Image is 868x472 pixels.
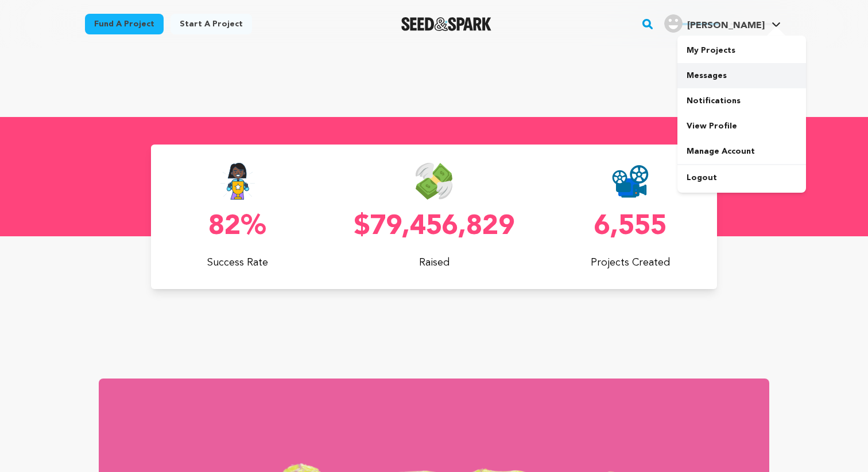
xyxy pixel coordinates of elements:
[677,165,806,190] a: Logout
[544,255,717,271] p: Projects Created
[85,14,164,34] a: Fund a project
[664,14,765,33] div: Adrian D.'s Profile
[170,14,252,34] a: Start a project
[677,63,806,88] a: Messages
[401,17,491,31] a: Seed&Spark Homepage
[347,213,521,241] p: $79,456,829
[220,163,255,200] img: Seed&Spark Success Rate Icon
[612,163,649,200] img: Seed&Spark Projects Created Icon
[687,21,765,30] span: [PERSON_NAME]
[677,114,806,139] a: View Profile
[401,17,491,31] img: Seed&Spark Logo Dark Mode
[416,163,452,200] img: Seed&Spark Money Raised Icon
[151,255,324,271] p: Success Rate
[544,213,717,241] p: 6,555
[677,139,806,164] a: Manage Account
[347,255,521,271] p: Raised
[662,12,783,36] span: Adrian D.'s Profile
[662,12,783,33] a: Adrian D.'s Profile
[677,88,806,114] a: Notifications
[151,213,324,241] p: 82%
[664,14,683,33] img: user.png
[677,38,806,63] a: My Projects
